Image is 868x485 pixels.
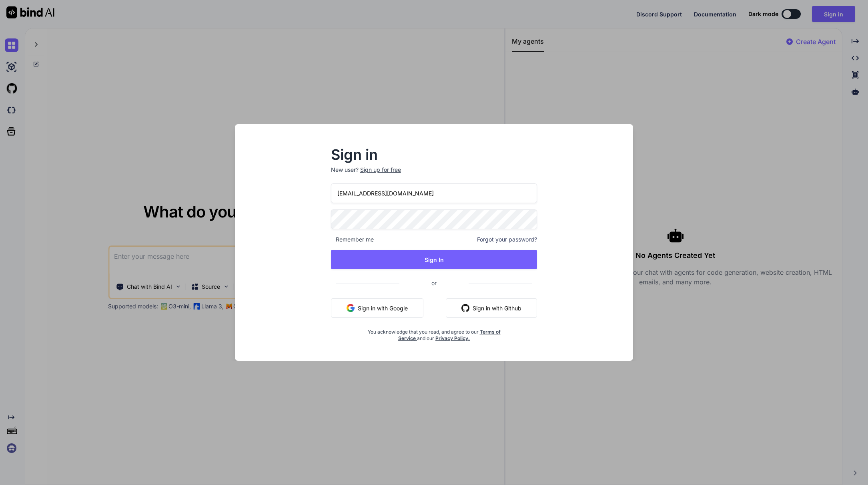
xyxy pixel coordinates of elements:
span: Remember me [331,235,374,244]
button: Sign In [331,250,537,269]
img: github [461,304,469,312]
button: Sign in with Github [446,298,537,318]
img: google [347,304,355,312]
a: Terms of Service [398,329,501,341]
p: New user? [331,166,537,183]
div: Sign up for free [360,166,401,174]
span: Forgot your password? [477,235,537,244]
span: or [399,273,469,293]
input: Login or Email [331,183,537,203]
div: You acknowledge that you read, and agree to our and our [365,324,503,342]
a: Privacy Policy. [435,335,470,341]
h2: Sign in [331,148,537,161]
button: Sign in with Google [331,298,423,318]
